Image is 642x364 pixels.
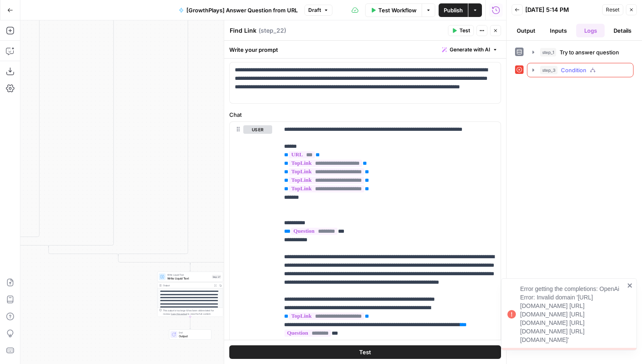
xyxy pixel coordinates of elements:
span: Write Liquid Text [167,273,210,277]
div: Step 27 [212,275,221,279]
span: Generate with AI [450,46,490,54]
span: Try to answer question [560,48,619,56]
span: step_3 [540,66,558,74]
button: [GrowthPlays] Answer Question from URL [174,3,303,17]
button: close [627,282,633,289]
div: Output [163,284,211,287]
g: Edge from step_3-conditional-end to step_27 [189,263,191,271]
button: Publish [439,3,468,17]
span: Test [459,27,470,34]
span: Copy the output [171,313,187,315]
span: Output [179,334,208,338]
button: Test Workflow [365,3,422,17]
span: Publish [444,6,463,14]
g: Edge from step_27 to end [189,317,191,329]
div: Error getting the completions: OpenAi Error: Invalid domain '[URL][DOMAIN_NAME] [URL][DOMAIN_NAME... [520,285,625,344]
textarea: Find Link [230,26,256,35]
button: Reset [602,4,623,15]
div: Write your prompt [224,41,506,58]
span: End [179,331,208,334]
g: Edge from step_8-conditional-end to step_3-conditional-end [118,255,190,265]
button: Test [448,25,474,36]
span: ( step_22 ) [259,26,286,35]
button: Details [608,24,637,37]
span: Condition [561,66,586,74]
div: This output is too large & has been abbreviated for review. to view the full content. [163,309,221,316]
span: step_1 [540,48,556,56]
button: Test [229,345,501,359]
span: Test [359,348,371,356]
span: Test Workflow [378,6,417,14]
label: Chat [229,110,501,119]
button: Logs [576,24,605,37]
button: user [243,125,272,134]
button: Output [512,24,541,37]
span: Reset [606,6,619,14]
span: Write Liquid Text [167,276,210,280]
button: Draft [304,5,332,16]
div: EndOutput [157,330,223,340]
span: [GrowthPlays] Answer Question from URL [186,6,298,14]
span: Draft [308,6,321,14]
button: Inputs [544,24,573,37]
button: Generate with AI [439,44,501,55]
g: Edge from step_13-conditional-end to step_8-conditional-end [48,246,118,256]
